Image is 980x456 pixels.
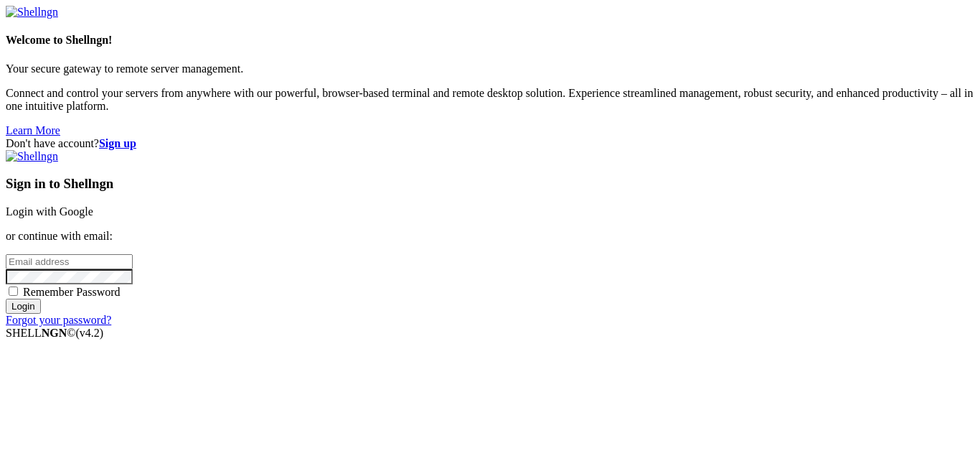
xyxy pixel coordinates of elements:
[6,230,974,243] p: or continue with email:
[6,87,974,113] p: Connect and control your servers from anywhere with our powerful, browser-based terminal and remo...
[6,6,58,19] img: Shellngn
[6,34,974,47] h4: Welcome to Shellngn!
[6,314,111,326] a: Forgot your password?
[6,124,60,136] a: Learn More
[99,137,136,149] a: Sign up
[6,176,974,192] h3: Sign in to Shellngn
[6,327,103,339] span: SHELL ©
[9,287,18,296] input: Remember Password
[42,327,67,339] b: NGN
[6,254,133,269] input: Email address
[76,327,104,339] span: 4.2.0
[6,150,58,163] img: Shellngn
[6,299,41,314] input: Login
[23,286,121,298] span: Remember Password
[6,62,974,75] p: Your secure gateway to remote server management.
[6,137,974,150] div: Don't have account?
[6,205,93,218] a: Login with Google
